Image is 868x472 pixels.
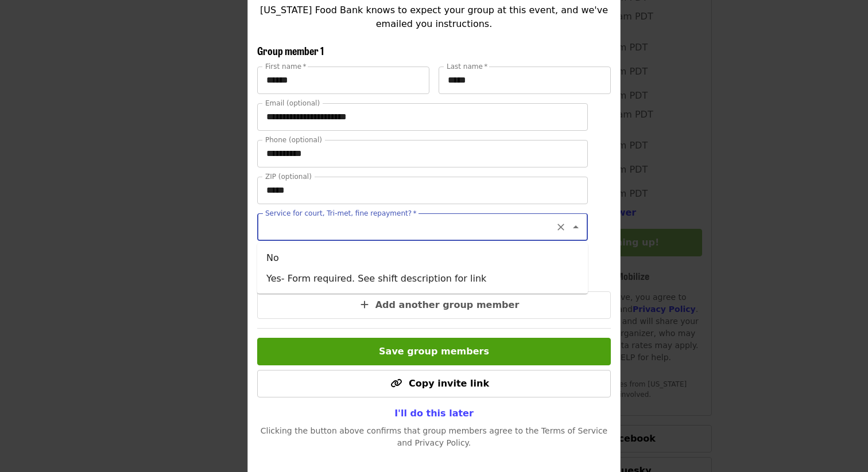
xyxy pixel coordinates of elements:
[409,378,489,389] span: Copy invite link
[447,63,487,70] label: Last name
[375,299,520,310] span: Add another group member
[265,63,307,70] label: First name
[261,426,608,447] span: Clicking the button above confirms that group members agree to the Terms of Service and Privacy P...
[379,346,489,357] span: Save group members
[257,140,588,167] input: Phone (optional)
[553,219,569,235] button: Clear
[390,378,402,389] i: link icon
[439,67,611,94] input: Last name
[257,268,588,289] li: Yes- Form required. See shift description for link
[257,370,611,397] button: Copy invite link
[265,173,312,180] label: ZIP (optional)
[257,43,324,58] span: Group member 1
[260,5,608,29] span: [US_STATE] Food Bank knows to expect your group at this event, and we've emailed you instructions.
[257,291,611,319] button: Add another group member
[257,177,588,204] input: ZIP (optional)
[257,67,429,94] input: First name
[361,299,369,310] i: plus icon
[257,248,588,268] li: No
[394,408,474,419] span: I'll do this later
[265,136,322,143] label: Phone (optional)
[265,210,417,217] label: Service for court, Tri-met, fine repayment?
[257,103,588,131] input: Email (optional)
[257,338,611,365] button: Save group members
[265,100,320,107] label: Email (optional)
[568,219,584,235] button: Close
[385,402,483,425] button: I'll do this later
